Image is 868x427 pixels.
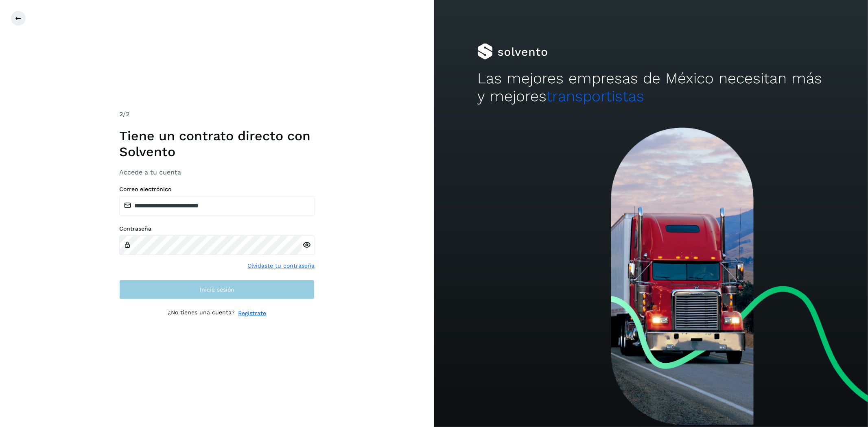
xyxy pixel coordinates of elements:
[547,87,644,105] span: transportistas
[119,168,315,176] h3: Accede a tu cuenta
[477,70,824,106] h2: Las mejores empresas de México necesitan más y mejores
[119,186,315,193] label: Correo electrónico
[168,309,235,318] p: ¿No tienes una cuenta?
[119,128,315,159] h1: Tiene un contrato directo con Solvento
[238,309,266,318] a: Regístrate
[119,109,315,119] div: /2
[119,225,315,232] label: Contraseña
[119,110,123,118] span: 2
[119,280,315,299] button: Inicia sesión
[247,261,315,270] a: Olvidaste tu contraseña
[200,287,234,292] span: Inicia sesión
